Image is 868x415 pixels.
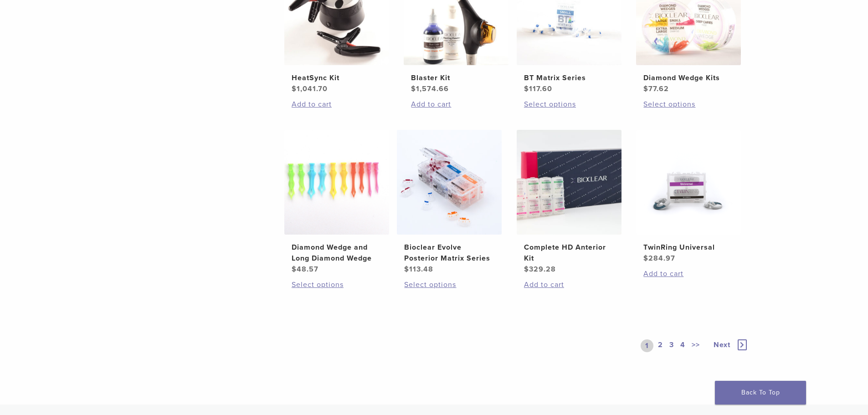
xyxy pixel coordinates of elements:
img: Diamond Wedge and Long Diamond Wedge [284,130,389,235]
a: Complete HD Anterior KitComplete HD Anterior Kit $329.28 [516,130,622,275]
h2: Bioclear Evolve Posterior Matrix Series [404,242,494,264]
bdi: 1,041.70 [292,84,328,93]
a: Add to cart: “Blaster Kit” [411,99,501,110]
a: Add to cart: “TwinRing Universal” [643,268,734,279]
span: $ [524,265,529,274]
a: 3 [668,339,676,352]
bdi: 77.62 [643,84,669,93]
bdi: 117.60 [524,84,552,93]
a: Bioclear Evolve Posterior Matrix SeriesBioclear Evolve Posterior Matrix Series $113.48 [396,130,503,275]
h2: HeatSync Kit [292,72,382,83]
a: 1 [641,339,653,352]
bdi: 329.28 [524,265,556,274]
h2: Diamond Wedge and Long Diamond Wedge [292,242,382,264]
span: Next [714,340,730,349]
span: $ [292,84,297,93]
h2: Diamond Wedge Kits [643,72,734,83]
img: Complete HD Anterior Kit [517,130,621,235]
a: Select options for “BT Matrix Series” [524,99,614,110]
span: $ [292,265,297,274]
h2: TwinRing Universal [643,242,734,253]
bdi: 284.97 [643,254,675,263]
a: Diamond Wedge and Long Diamond WedgeDiamond Wedge and Long Diamond Wedge $48.57 [284,130,390,275]
a: Select options for “Bioclear Evolve Posterior Matrix Series” [404,279,494,290]
a: 2 [656,339,665,352]
h2: BT Matrix Series [524,72,614,83]
a: >> [690,339,702,352]
h2: Blaster Kit [411,72,501,83]
a: TwinRing UniversalTwinRing Universal $284.97 [636,130,742,264]
h2: Complete HD Anterior Kit [524,242,614,264]
span: $ [524,84,529,93]
span: $ [404,265,409,274]
img: TwinRing Universal [636,130,741,235]
a: Back To Top [715,381,806,405]
span: $ [411,84,416,93]
a: Add to cart: “HeatSync Kit” [292,99,382,110]
bdi: 1,574.66 [411,84,449,93]
a: 4 [678,339,687,352]
a: Add to cart: “Complete HD Anterior Kit” [524,279,614,290]
span: $ [643,254,648,263]
span: $ [643,84,648,93]
a: Select options for “Diamond Wedge and Long Diamond Wedge” [292,279,382,290]
img: Bioclear Evolve Posterior Matrix Series [397,130,502,235]
a: Select options for “Diamond Wedge Kits” [643,99,734,110]
bdi: 48.57 [292,265,318,274]
bdi: 113.48 [404,265,433,274]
